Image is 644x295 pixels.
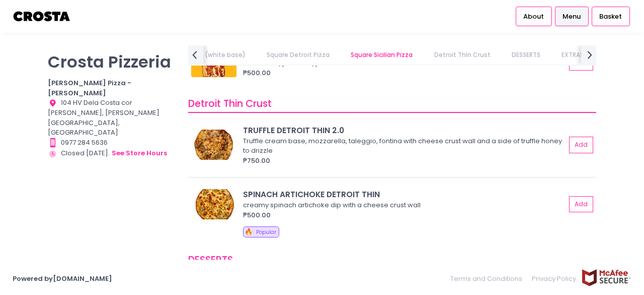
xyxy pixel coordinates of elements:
[599,12,622,22] span: Basket
[424,45,500,65] a: Detroit Thin Crust
[188,97,272,110] span: Detroit Thin Crust
[243,136,562,156] div: Truffle cream base, mozzarella, taleggio, fontina with cheese crust wall and a side of truffle ho...
[243,156,566,166] div: ₱750.00
[256,228,276,236] span: Popular
[245,227,253,237] span: 🔥
[569,196,593,213] button: Add
[13,8,71,25] img: logo
[516,7,552,26] a: About
[562,12,581,22] span: Menu
[48,52,176,72] p: Crosta Pizzeria
[527,269,582,288] a: Privacy Policy
[48,78,131,98] b: [PERSON_NAME] Pizza - [PERSON_NAME]
[569,137,593,153] button: Add
[191,189,236,219] img: SPINACH ARTICHOKE DETROIT THIN
[191,130,236,160] img: TRUFFLE DETROIT THIN 2.0
[243,189,566,200] div: SPINACH ARTICHOKE DETROIT THIN
[48,98,176,138] div: 104 HV Dela Costa cor [PERSON_NAME], [PERSON_NAME][GEOGRAPHIC_DATA], [GEOGRAPHIC_DATA]
[502,45,550,65] a: DESSERTS
[243,200,562,210] div: creamy spinach artichoke dip with a cheese crust wall
[48,148,176,159] div: Closed [DATE].
[13,274,112,283] a: Powered by[DOMAIN_NAME]
[111,148,168,159] button: see store hours
[243,68,566,78] div: ₱500.00
[523,12,544,22] span: About
[341,45,423,65] a: Square Sicilian Pizza
[450,269,527,288] a: Terms and Conditions
[243,125,566,136] div: TRUFFLE DETROIT THIN 2.0
[555,7,589,26] a: Menu
[243,210,566,220] div: ₱500.00
[48,138,176,148] div: 0977 284 5636
[188,253,233,267] span: DESSERTS
[257,45,340,65] a: Square Detroit Pizza
[581,269,631,286] img: mcafee-secure
[552,45,594,65] a: EXTRAS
